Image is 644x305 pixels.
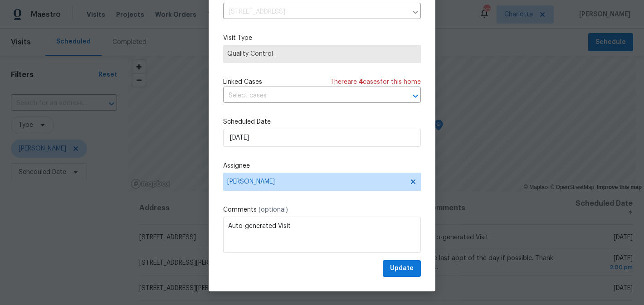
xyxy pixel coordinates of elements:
[383,260,421,277] button: Update
[223,205,421,214] label: Comments
[223,77,262,87] span: Linked Cases
[409,90,422,102] button: Open
[223,129,421,147] input: M/D/YYYY
[223,89,395,103] input: Select cases
[390,263,414,274] span: Update
[223,34,421,43] label: Visit Type
[259,207,288,213] span: (optional)
[223,161,421,170] label: Assignee
[330,77,421,87] span: There are case s for this home
[227,178,405,185] span: [PERSON_NAME]
[223,117,421,126] label: Scheduled Date
[223,5,407,19] input: Enter in an address
[227,49,417,58] span: Quality Control
[223,217,421,253] textarea: Auto-generated Visit
[359,79,363,85] span: 4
